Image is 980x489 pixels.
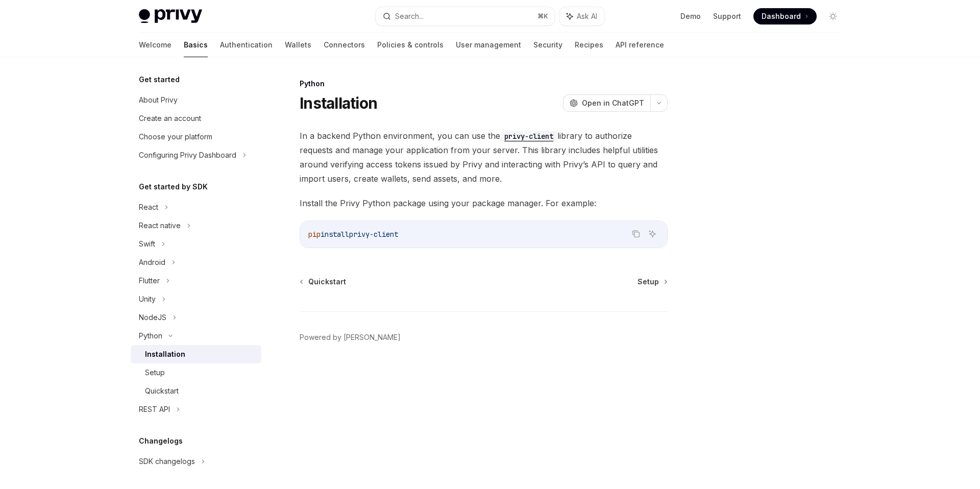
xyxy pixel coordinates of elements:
[139,9,202,23] img: light logo
[131,345,261,363] a: Installation
[395,10,424,22] div: Search...
[184,33,208,57] a: Basics
[139,94,178,106] div: About Privy
[629,227,643,240] button: Copy the contents from the code block
[646,227,659,240] button: Ask AI
[308,230,321,239] span: pip
[308,277,346,287] span: Quickstart
[762,11,801,21] span: Dashboard
[139,181,208,193] h5: Get started by SDK
[680,11,701,21] a: Demo
[145,348,185,360] div: Installation
[300,332,401,343] a: Powered by [PERSON_NAME]
[616,33,664,57] a: API reference
[638,277,659,287] span: Setup
[139,238,155,250] div: Swift
[537,12,548,20] span: ⌘ K
[825,8,841,25] button: Toggle dark mode
[456,33,521,57] a: User management
[376,7,554,26] button: Search...⌘K
[139,149,236,161] div: Configuring Privy Dashboard
[300,129,668,186] span: In a backend Python environment, you can use the library to authorize requests and manage your ap...
[139,74,180,86] h5: Get started
[139,201,158,213] div: React
[139,293,156,305] div: Unity
[349,230,398,239] span: privy-client
[220,33,273,57] a: Authentication
[145,385,179,397] div: Quickstart
[638,277,667,287] a: Setup
[131,363,261,382] a: Setup
[582,98,644,108] span: Open in ChatGPT
[139,435,183,447] h5: Changelogs
[145,366,165,379] div: Setup
[324,33,365,57] a: Connectors
[139,330,162,342] div: Python
[139,275,160,287] div: Flutter
[300,79,668,89] div: Python
[533,33,562,57] a: Security
[139,311,166,324] div: NodeJS
[131,91,261,109] a: About Privy
[575,33,603,57] a: Recipes
[300,196,668,210] span: Install the Privy Python package using your package manager. For example:
[301,277,346,287] a: Quickstart
[321,230,349,239] span: install
[131,109,261,128] a: Create an account
[377,33,444,57] a: Policies & controls
[713,11,741,21] a: Support
[753,8,817,25] a: Dashboard
[139,403,170,415] div: REST API
[577,11,597,21] span: Ask AI
[139,33,171,57] a: Welcome
[559,7,604,26] button: Ask AI
[500,131,557,141] a: privy-client
[139,112,201,125] div: Create an account
[139,256,165,268] div: Android
[139,131,212,143] div: Choose your platform
[563,94,650,112] button: Open in ChatGPT
[139,219,181,232] div: React native
[300,94,377,112] h1: Installation
[131,382,261,400] a: Quickstart
[131,128,261,146] a: Choose your platform
[285,33,311,57] a: Wallets
[500,131,557,142] code: privy-client
[139,455,195,468] div: SDK changelogs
